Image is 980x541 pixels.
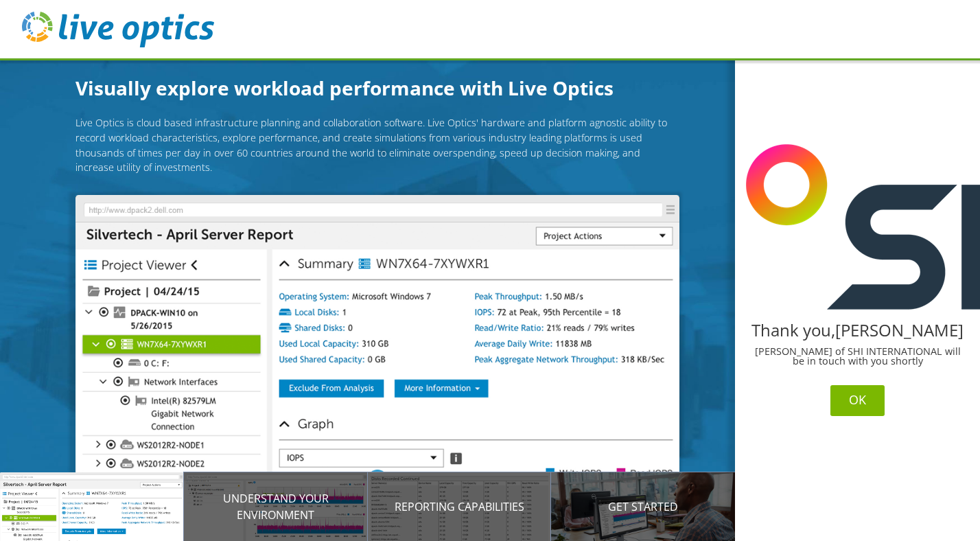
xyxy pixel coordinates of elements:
[75,195,679,501] img: Introducing Live Optics
[746,322,969,338] h2: Thank you,
[835,319,964,341] span: [PERSON_NAME]
[22,12,214,47] img: live_optics_svg.svg
[830,385,885,416] button: OK
[184,490,368,523] p: Understand your environment
[75,115,679,174] p: Live Optics is cloud based infrastructure planning and collaboration software. Live Optics' hardw...
[75,73,679,102] h1: Visually explore workload performance with Live Optics
[551,498,735,515] p: Get Started
[746,347,969,367] p: [PERSON_NAME] of SHI INTERNATIONAL will be in touch with you shortly
[368,498,552,515] p: Reporting Capabilities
